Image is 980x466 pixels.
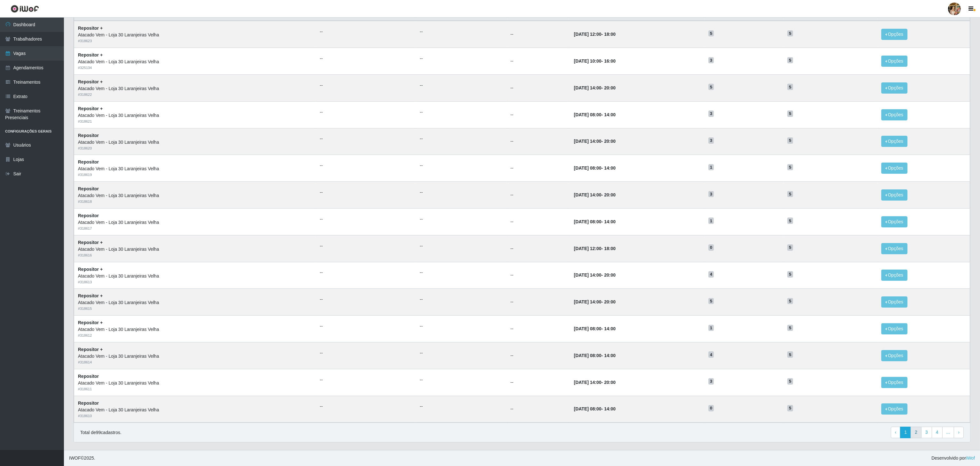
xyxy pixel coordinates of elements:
[420,403,503,410] ul: --
[787,244,793,251] span: 5
[708,325,714,331] span: 1
[604,58,616,64] time: 16:00
[320,109,412,116] ul: --
[78,386,312,392] div: # 318611
[78,360,312,365] div: # 318614
[320,135,412,142] ul: --
[604,246,616,251] time: 18:00
[506,208,570,235] td: --
[69,455,95,462] span: © 2025 .
[574,406,601,411] time: [DATE] 08:00
[604,272,616,278] time: 20:00
[881,109,907,120] button: Opções
[708,271,714,278] span: 4
[78,401,99,406] strong: Repositor
[78,119,312,124] div: # 318621
[708,191,714,197] span: 3
[78,347,103,352] strong: Repositor +
[787,137,793,144] span: 5
[604,112,616,117] time: 14:00
[320,82,412,89] ul: --
[574,353,601,358] time: [DATE] 08:00
[574,299,601,304] time: [DATE] 14:00
[881,296,907,308] button: Opções
[881,56,907,67] button: Opções
[604,32,616,37] time: 18:00
[78,65,312,71] div: # 325134
[881,403,907,415] button: Opções
[574,58,601,64] time: [DATE] 10:00
[708,298,714,304] span: 5
[78,213,99,218] strong: Repositor
[604,219,616,224] time: 14:00
[881,82,907,94] button: Opções
[506,342,570,369] td: --
[78,293,103,298] strong: Repositor +
[78,407,312,413] div: Atacado Vem - Loja 30 Laranjeiras Velha
[78,192,312,199] div: Atacado Vem - Loja 30 Laranjeiras Velha
[78,26,103,31] strong: Repositor +
[78,92,312,97] div: # 318622
[787,164,793,171] span: 5
[881,350,907,361] button: Opções
[787,84,793,90] span: 5
[78,172,312,178] div: # 318619
[787,351,793,358] span: 5
[506,155,570,182] td: --
[420,28,503,35] ul: --
[954,427,964,438] a: Next
[506,21,570,48] td: --
[78,273,312,279] div: Atacado Vem - Loja 30 Laranjeiras Velha
[78,79,103,84] strong: Repositor +
[78,219,312,226] div: Atacado Vem - Loja 30 Laranjeiras Velha
[881,270,907,281] button: Opções
[78,146,312,151] div: # 318620
[78,106,103,111] strong: Repositor +
[78,253,312,258] div: # 318616
[420,243,503,249] ul: --
[574,380,601,385] time: [DATE] 14:00
[574,326,601,331] time: [DATE] 08:00
[78,112,312,119] div: Atacado Vem - Loja 30 Laranjeiras Velha
[420,135,503,142] ul: --
[11,5,39,13] img: CoreUI Logo
[78,299,312,306] div: Atacado Vem - Loja 30 Laranjeiras Velha
[574,58,615,64] strong: -
[958,430,960,435] span: ›
[420,162,503,169] ul: --
[78,413,312,419] div: # 318610
[420,377,503,383] ul: --
[787,111,793,117] span: 5
[708,378,714,385] span: 3
[574,406,615,411] strong: -
[574,165,601,171] time: [DATE] 08:00
[708,137,714,144] span: 3
[80,429,121,436] p: Total de 99 cadastros.
[78,333,312,338] div: # 318612
[604,192,616,197] time: 20:00
[320,243,412,249] ul: --
[574,219,615,224] strong: -
[506,289,570,316] td: --
[320,377,412,383] ul: --
[69,455,81,461] span: IWOF
[506,48,570,75] td: --
[78,240,103,245] strong: Repositor +
[420,296,503,303] ul: --
[506,128,570,155] td: --
[881,163,907,174] button: Opções
[420,55,503,62] ul: --
[574,272,615,278] strong: -
[942,427,954,438] a: ...
[574,85,601,90] time: [DATE] 14:00
[320,296,412,303] ul: --
[708,244,714,251] span: 0
[420,109,503,116] ul: --
[900,427,911,438] a: 1
[320,55,412,62] ul: --
[708,218,714,224] span: 1
[78,38,312,44] div: # 318623
[574,165,615,171] strong: -
[708,111,714,117] span: 3
[420,216,503,223] ul: --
